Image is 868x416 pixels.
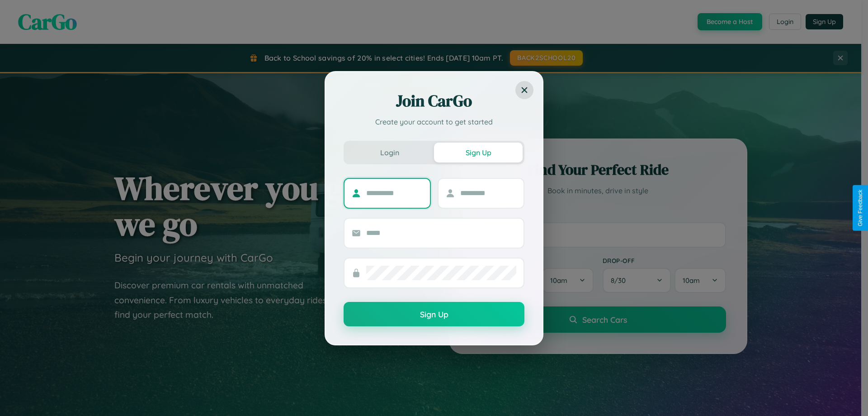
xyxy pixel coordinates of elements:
[344,116,524,127] p: Create your account to get started
[857,190,863,226] div: Give Feedback
[434,143,523,163] button: Sign Up
[344,302,524,326] button: Sign Up
[344,90,524,112] h2: Join CarGo
[345,143,434,163] button: Login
